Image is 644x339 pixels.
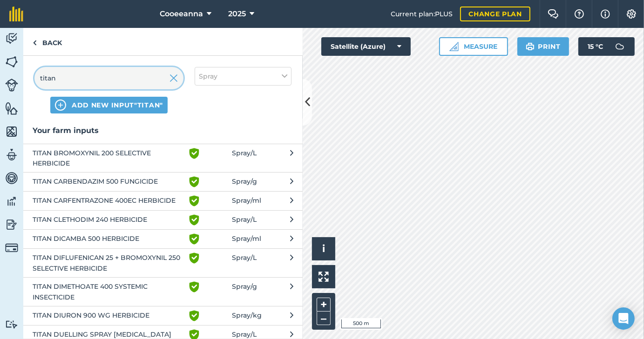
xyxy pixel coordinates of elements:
[312,237,335,260] button: i
[449,42,459,51] img: Ruler icon
[23,229,303,248] button: TITAN DICAMBA 500 HERBICIDE Spray/ml
[626,9,637,19] img: A cog icon
[33,310,185,321] span: TITAN DIURON 900 WG HERBICIDE
[5,320,18,329] img: svg+xml;base64,PD94bWwgdmVyc2lvbj0iMS4wIiBlbmNvZGluZz0idXRmLTgiPz4KPCEtLSBHZW5lcmF0b3I6IEFkb2JlIE...
[5,32,18,46] img: svg+xml;base64,PD94bWwgdmVyc2lvbj0iMS4wIiBlbmNvZGluZz0idXRmLTgiPz4KPCEtLSBHZW5lcmF0b3I6IEFkb2JlIE...
[574,9,585,19] img: A question mark icon
[612,307,635,330] div: Open Intercom Messenger
[232,214,257,226] span: Spray / L
[517,37,569,56] button: Print
[23,125,303,137] h3: Your farm inputs
[5,79,18,92] img: svg+xml;base64,PD94bWwgdmVyc2lvbj0iMS4wIiBlbmNvZGluZz0idXRmLTgiPz4KPCEtLSBHZW5lcmF0b3I6IEFkb2JlIE...
[232,233,261,245] span: Spray / ml
[601,8,610,20] img: svg+xml;base64,PHN2ZyB4bWxucz0iaHR0cDovL3d3dy53My5vcmcvMjAwMC9zdmciIHdpZHRoPSIxNyIgaGVpZ2h0PSIxNy...
[322,243,325,254] span: i
[5,148,18,162] img: svg+xml;base64,PD94bWwgdmVyc2lvbj0iMS4wIiBlbmNvZGluZz0idXRmLTgiPz4KPCEtLSBHZW5lcmF0b3I6IEFkb2JlIE...
[321,37,411,56] button: Satellite (Azure)
[5,55,18,69] img: svg+xml;base64,PHN2ZyB4bWxucz0iaHR0cDovL3d3dy53My5vcmcvMjAwMC9zdmciIHdpZHRoPSI1NiIgaGVpZ2h0PSI2MC...
[33,195,185,206] span: TITAN CARFENTRAZONE 400EC HERBICIDE
[23,277,303,306] button: TITAN DIMETHOATE 400 SYSTEMIC INSECTICIDE Spray/g
[391,9,453,19] span: Current plan : PLUS
[578,37,635,56] button: 15 °C
[33,214,185,226] span: TITAN CLETHODIM 240 HERBICIDE
[588,37,603,56] span: 15 ° C
[232,195,261,206] span: Spray / ml
[23,191,303,210] button: TITAN CARFENTRAZONE 400EC HERBICIDE Spray/ml
[439,37,508,56] button: Measure
[5,218,18,232] img: svg+xml;base64,PD94bWwgdmVyc2lvbj0iMS4wIiBlbmNvZGluZz0idXRmLTgiPz4KPCEtLSBHZW5lcmF0b3I6IEFkb2JlIE...
[195,67,291,86] button: Spray
[34,67,183,89] input: Search
[169,73,178,84] img: svg+xml;base64,PHN2ZyB4bWxucz0iaHR0cDovL3d3dy53My5vcmcvMjAwMC9zdmciIHdpZHRoPSIyMiIgaGVpZ2h0PSIzMC...
[317,312,331,325] button: –
[526,41,535,52] img: svg+xml;base64,PHN2ZyB4bWxucz0iaHR0cDovL3d3dy53My5vcmcvMjAwMC9zdmciIHdpZHRoPSIxOSIgaGVpZ2h0PSIyNC...
[228,8,246,20] span: 2025
[33,233,185,245] span: TITAN DICAMBA 500 HERBICIDE
[23,144,303,173] button: TITAN BROMOXYNIL 200 SELECTIVE HERBICIDE Spray/L
[33,281,185,302] span: TITAN DIMETHOATE 400 SYSTEMIC INSECTICIDE
[9,7,23,21] img: fieldmargin Logo
[232,310,262,321] span: Spray / kg
[548,9,559,19] img: Two speech bubbles overlapping with the left bubble in the forefront
[232,281,257,302] span: Spray / g
[33,253,185,273] span: TITAN DIFLUFENICAN 25 + BROMOXYNIL 250 SELECTIVE HERBICIDE
[23,172,303,191] button: TITAN CARBENDAZIM 500 FUNGICIDE Spray/g
[33,37,37,48] img: svg+xml;base64,PHN2ZyB4bWxucz0iaHR0cDovL3d3dy53My5vcmcvMjAwMC9zdmciIHdpZHRoPSI5IiBoZWlnaHQ9IjI0Ii...
[33,176,185,187] span: TITAN CARBENDAZIM 500 FUNGICIDE
[23,28,71,55] a: Back
[460,7,530,21] a: Change plan
[610,37,629,56] img: svg+xml;base64,PD94bWwgdmVyc2lvbj0iMS4wIiBlbmNvZGluZz0idXRmLTgiPz4KPCEtLSBHZW5lcmF0b3I6IEFkb2JlIE...
[23,210,303,229] button: TITAN CLETHODIM 240 HERBICIDE Spray/L
[199,71,217,81] span: Spray
[5,101,18,115] img: svg+xml;base64,PHN2ZyB4bWxucz0iaHR0cDovL3d3dy53My5vcmcvMjAwMC9zdmciIHdpZHRoPSI1NiIgaGVpZ2h0PSI2MC...
[232,148,257,169] span: Spray / L
[317,298,331,312] button: +
[5,125,18,139] img: svg+xml;base64,PHN2ZyB4bWxucz0iaHR0cDovL3d3dy53My5vcmcvMjAwMC9zdmciIHdpZHRoPSI1NiIgaGVpZ2h0PSI2MC...
[160,8,203,20] span: Cooeeanna
[55,100,66,111] img: svg+xml;base64,PHN2ZyB4bWxucz0iaHR0cDovL3d3dy53My5vcmcvMjAwMC9zdmciIHdpZHRoPSIxNCIgaGVpZ2h0PSIyNC...
[5,171,18,185] img: svg+xml;base64,PD94bWwgdmVyc2lvbj0iMS4wIiBlbmNvZGluZz0idXRmLTgiPz4KPCEtLSBHZW5lcmF0b3I6IEFkb2JlIE...
[319,272,329,282] img: Four arrows, one pointing top left, one top right, one bottom right and the last bottom left
[23,248,303,277] button: TITAN DIFLUFENICAN 25 + BROMOXYNIL 250 SELECTIVE HERBICIDE Spray/L
[232,253,257,273] span: Spray / L
[5,241,18,254] img: svg+xml;base64,PD94bWwgdmVyc2lvbj0iMS4wIiBlbmNvZGluZz0idXRmLTgiPz4KPCEtLSBHZW5lcmF0b3I6IEFkb2JlIE...
[23,306,303,325] button: TITAN DIURON 900 WG HERBICIDE Spray/kg
[232,176,257,187] span: Spray / g
[5,194,18,208] img: svg+xml;base64,PD94bWwgdmVyc2lvbj0iMS4wIiBlbmNvZGluZz0idXRmLTgiPz4KPCEtLSBHZW5lcmF0b3I6IEFkb2JlIE...
[50,97,168,113] button: ADD NEW INPUT"titan"
[33,148,185,169] span: TITAN BROMOXYNIL 200 SELECTIVE HERBICIDE
[72,100,163,110] span: ADD NEW INPUT "titan"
